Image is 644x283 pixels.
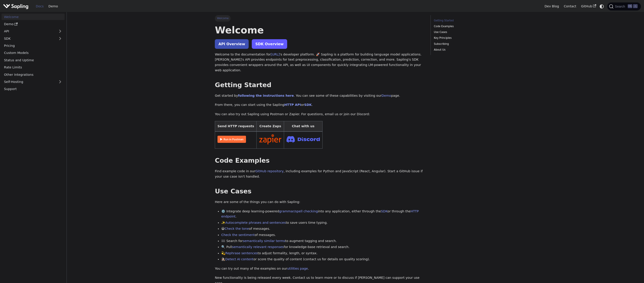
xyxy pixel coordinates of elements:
li: 😀 of messages. [221,226,424,232]
span: Search [614,5,628,8]
a: grammar/spell checking [279,209,318,213]
a: Status and Uptime [2,57,65,63]
a: Contact [561,3,579,10]
th: Create Zaps [257,121,284,131]
a: Detect AI content [225,257,253,261]
img: Run in Postman [217,136,246,143]
button: Switch between dark and light mode (currently system mode) [599,3,605,10]
a: following the instructions here [238,94,294,97]
li: of messages. [221,232,424,238]
a: Sapling.ai [3,3,30,10]
a: SDK [304,103,312,107]
a: Pricing [2,43,65,49]
span: Welcome [215,15,231,21]
a: GitHub [579,3,598,10]
a: semantically similar terms [243,239,285,243]
a: SDK [2,35,56,42]
h2: Code Examples [215,157,424,165]
li: ✨ to save users time typing. [221,220,424,226]
a: API Overview [215,39,249,49]
h2: Getting Started [215,81,424,89]
a: SDK [381,209,387,213]
a: Subscribing [434,42,494,46]
img: Sapling.ai [3,3,28,10]
a: Autocomplete phrases and sentences [225,221,286,224]
a: Check the sentiment [221,233,255,237]
a: Key Principles [434,36,494,40]
a: Getting Started [434,18,494,23]
a: Demo [46,3,60,10]
h2: Use Cases [215,187,424,195]
a: Support [2,86,65,92]
a: Welcome [2,14,65,20]
th: Send HTTP requests [215,121,257,131]
li: 🔍 Pull for knowledge-base retrieval and search. [221,244,424,250]
a: semantically relevant responses [232,245,284,249]
button: Search (Ctrl+K) [607,2,641,10]
a: Custom Models [2,50,65,56]
p: Welcome to the documentation for 's developer platform. 🚀 Sapling is a platform for building lang... [215,52,424,73]
button: Expand sidebar category 'API' [56,28,65,35]
a: Demo [382,94,391,97]
nav: Breadcrumbs [215,15,424,21]
button: Expand sidebar category 'SDK' [56,35,65,42]
a: GitHub repository [255,169,284,173]
a: Check the tone [225,227,249,230]
a: HTTP API [284,103,301,107]
a: API [2,28,56,35]
a: Rate Limits [2,64,65,71]
a: Rephrase sentences [225,251,258,255]
li: 🟰 Search for to augment tagging and search. [221,238,424,244]
kbd: K [633,4,638,8]
p: Get started by . You can see some of these capabilities by visiting our page. [215,93,424,98]
a: About Us [434,48,494,52]
p: Here are some of the things you can do with Sapling: [215,199,424,205]
li: 💫 to adjust formality, length, or syntax. [221,251,424,256]
p: Find example code in our , including examples for Python and JavaScript (React, Angular). Start a... [215,169,424,179]
li: 🕵🏽‍♀️ or score the quality of content (contact us for details on quality scoring). [221,257,424,262]
p: You can also try out Sapling using Postman or Zapier. For questions, email us or join our Discord: [215,112,424,117]
li: ⚙️ Integrate deep learning-powered into any application, either through the or through the . [221,209,424,219]
a: Other Integrations [2,71,65,78]
h1: Welcome [215,24,424,36]
img: Join Discord [286,135,320,144]
p: From there, you can start using the Sapling or . [215,102,424,108]
th: Chat with us [284,121,322,131]
a: Self-Hosting [2,79,65,85]
a: Dev Blog [542,3,561,10]
a: SDK Overview [252,39,287,49]
p: You can try out many of the examples on our . [215,266,424,271]
a: utilities page [287,267,308,270]
a: Use Cases [434,30,494,34]
a: [URL] [271,53,280,56]
img: Connect in Zapier [259,134,281,144]
a: Demo [2,21,65,27]
a: Docs [33,3,46,10]
a: Code Examples [434,24,494,29]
